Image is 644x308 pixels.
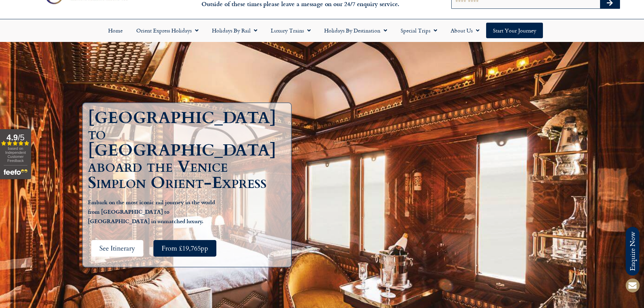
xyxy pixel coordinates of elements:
a: Start your Journey [486,23,543,38]
nav: Menu [3,23,641,38]
a: Home [101,23,129,38]
span: See Itinerary [99,244,135,253]
strong: Embark on the most iconic rail journey in the world from [GEOGRAPHIC_DATA] to [GEOGRAPHIC_DATA] i... [88,198,215,224]
a: Orient Express Holidays [129,23,205,38]
a: See Itinerary [91,240,143,257]
a: Holidays by Rail [205,23,264,38]
a: From £19,765pp [153,240,216,257]
a: Special Trips [394,23,444,38]
h1: [GEOGRAPHIC_DATA] to [GEOGRAPHIC_DATA] aboard the Venice Simplon Orient-Express [88,110,289,191]
a: About Us [444,23,486,38]
a: Holidays by Destination [317,23,394,38]
span: From £19,765pp [162,244,208,253]
a: Luxury Trains [264,23,317,38]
